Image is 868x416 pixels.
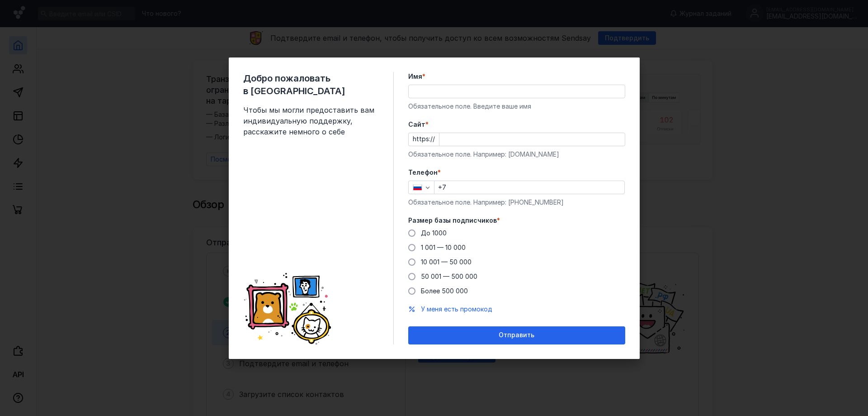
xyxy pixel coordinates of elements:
span: Чтобы мы могли предоставить вам индивидуальную поддержку, расскажите немного о себе [243,105,379,137]
span: До 1000 [421,229,447,237]
span: Добро пожаловать в [GEOGRAPHIC_DATA] [243,72,379,97]
button: У меня есть промокод [421,305,492,314]
span: Телефон [408,168,438,177]
div: Обязательное поле. Например: [PHONE_NUMBER] [408,198,625,207]
span: 1 001 — 10 000 [421,244,466,251]
span: Более 500 000 [421,287,468,295]
span: 50 001 — 500 000 [421,273,477,280]
span: Размер базы подписчиков [408,216,497,225]
button: Отправить [408,326,625,344]
span: У меня есть промокод [421,305,492,313]
div: Обязательное поле. Например: [DOMAIN_NAME] [408,150,625,159]
span: Cайт [408,120,425,129]
span: Имя [408,72,422,81]
span: 10 001 — 50 000 [421,258,472,266]
span: Отправить [499,331,534,339]
div: Обязательное поле. Введите ваше имя [408,102,625,111]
